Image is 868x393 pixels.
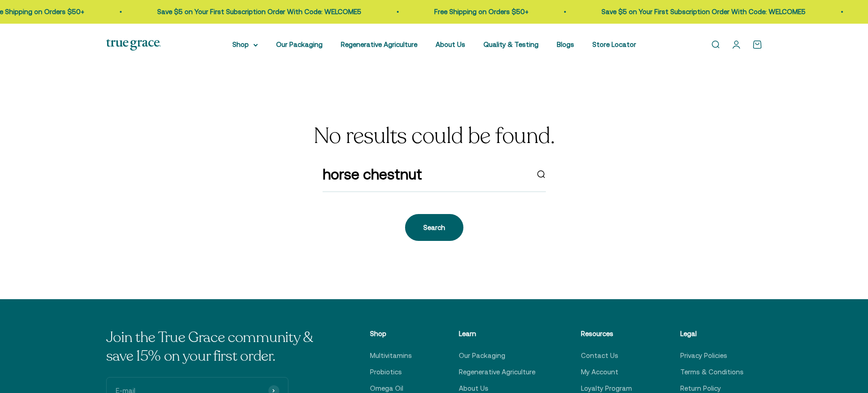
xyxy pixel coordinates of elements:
[581,350,618,361] a: Contact Us
[581,328,635,339] p: Resources
[106,328,325,366] p: Join the True Grace community & save 15% on your first order.
[680,350,727,361] a: Privacy Policies
[436,41,465,48] a: About Us
[232,39,258,50] summary: Shop
[146,6,350,17] p: Save $5 on Your First Subscription Order With Code: WELCOME5
[680,328,744,339] p: Legal
[459,350,505,361] a: Our Packaging
[341,41,417,48] a: Regenerative Agriculture
[483,41,539,48] a: Quality & Testing
[680,367,744,378] a: Terms & Conditions
[592,41,636,48] a: Store Locator
[313,124,555,148] h1: No results could be found.
[459,328,535,339] p: Learn
[370,350,412,361] a: Multivitamins
[276,41,323,48] a: Our Packaging
[557,41,574,48] a: Blogs
[590,6,794,17] p: Save $5 on Your First Subscription Order With Code: WELCOME5
[423,222,445,233] div: Search
[581,367,618,378] a: My Account
[423,8,517,15] a: Free Shipping on Orders $50+
[370,328,414,339] p: Shop
[370,367,402,378] a: Probiotics
[459,367,535,378] a: Regenerative Agriculture
[323,163,529,186] input: Search
[405,214,463,240] button: Search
